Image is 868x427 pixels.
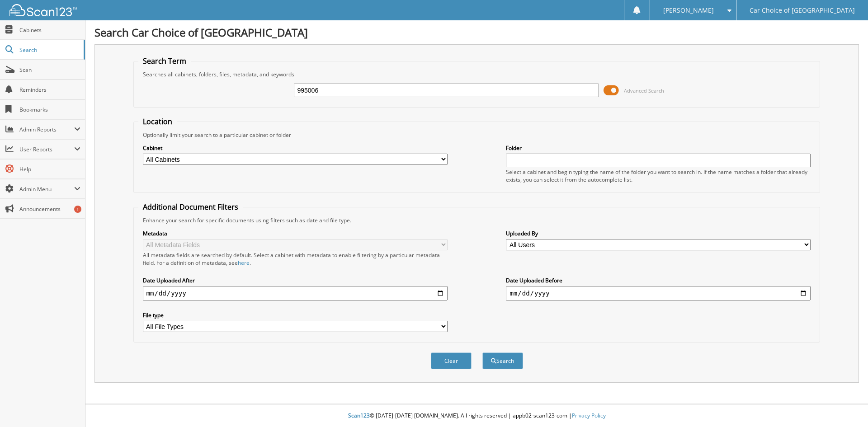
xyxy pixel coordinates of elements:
label: Uploaded By [506,230,811,237]
span: Scan [19,66,80,74]
legend: Search Term [138,56,191,66]
input: start [143,286,448,300]
span: Search [19,46,79,54]
span: Cabinets [19,26,80,34]
legend: Location [138,117,177,127]
span: Help [19,165,80,173]
label: Metadata [143,230,448,237]
span: Car Choice of [GEOGRAPHIC_DATA] [750,8,855,13]
div: Optionally limit your search to a particular cabinet or folder [138,131,816,139]
span: Announcements [19,205,80,213]
h1: Search Car Choice of [GEOGRAPHIC_DATA] [94,25,859,40]
img: scan123-logo-white.svg [9,4,77,16]
span: Admin Menu [19,185,74,193]
span: [PERSON_NAME] [663,8,714,13]
div: Searches all cabinets, folders, files, metadata, and keywords [138,70,816,78]
div: Select a cabinet and begin typing the name of the folder you want to search in. If the name match... [506,168,811,183]
legend: Additional Document Filters [138,202,243,212]
span: Advanced Search [624,87,664,94]
div: © [DATE]-[DATE] [DOMAIN_NAME]. All rights reserved | appb02-scan123-com | [85,405,868,427]
button: Clear [431,352,472,369]
a: here [238,259,250,267]
span: Bookmarks [19,106,80,113]
span: Scan123 [348,412,370,419]
input: end [506,286,811,300]
label: Cabinet [143,144,448,152]
div: Enhance your search for specific documents using filters such as date and file type. [138,216,816,224]
span: Reminders [19,86,80,94]
a: Privacy Policy [572,412,606,419]
span: User Reports [19,145,74,153]
button: Search [482,352,523,369]
label: Date Uploaded After [143,277,448,284]
span: Admin Reports [19,126,74,133]
label: Date Uploaded Before [506,277,811,284]
div: 1 [74,206,81,213]
div: All metadata fields are searched by default. Select a cabinet with metadata to enable filtering b... [143,251,448,267]
label: Folder [506,144,811,152]
label: File type [143,311,448,319]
